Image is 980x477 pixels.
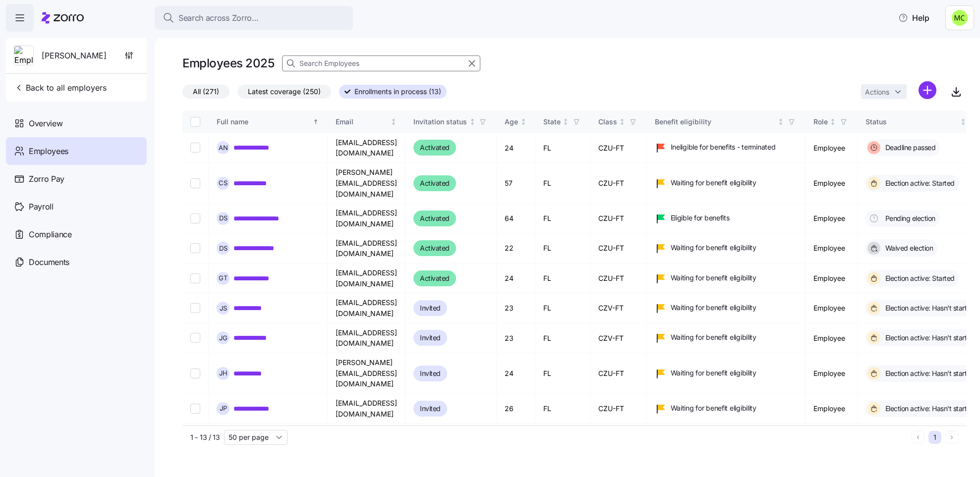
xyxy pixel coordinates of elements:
span: Invited [420,403,441,415]
span: Waived election [882,243,933,253]
span: Election active: Hasn't started [882,333,975,343]
a: Payroll [6,193,147,220]
td: CZU-FT [590,204,647,233]
span: Zorro Pay [29,173,64,185]
span: J P [220,405,227,412]
td: Employee [806,323,858,353]
span: Election active: Started [882,273,955,283]
a: Overview [6,109,147,137]
td: 57 [497,163,535,204]
th: AgeNot sorted [497,110,535,133]
td: Employee [806,163,858,204]
button: Back to all employers [10,78,111,98]
input: Select record 9 [190,404,200,414]
span: Back to all employers [14,82,107,94]
img: fb6fbd1e9160ef83da3948286d18e3ea [952,10,968,26]
span: Election active: Hasn't started [882,404,975,414]
div: Not sorted [469,118,476,125]
td: 22 [497,234,535,264]
td: Employee [806,234,858,264]
span: D S [219,245,228,252]
span: 1 - 13 / 13 [190,432,220,442]
td: Employee [806,204,858,233]
td: FL [535,394,590,424]
td: [EMAIL_ADDRESS][DOMAIN_NAME] [328,323,405,353]
div: Not sorted [520,118,527,125]
td: FL [535,133,590,163]
svg: add icon [919,81,936,99]
div: Invitation status [413,116,467,127]
span: G T [219,275,228,281]
input: Search Employees [282,55,480,71]
td: Employee [806,264,858,293]
th: ClassNot sorted [590,110,647,133]
td: Employee [806,424,858,454]
div: Not sorted [777,118,784,125]
input: Select all records [190,117,200,127]
td: [EMAIL_ADDRESS][DOMAIN_NAME] [328,133,405,163]
span: Waiting for benefit eligibility [671,243,756,253]
input: Select record 3 [190,213,200,223]
span: Ineligible for benefits - terminated [671,142,776,152]
div: Role [813,116,828,127]
td: Employee [806,293,858,323]
span: Activated [420,177,450,189]
span: Overview [29,117,62,130]
button: Next page [945,431,958,444]
td: CZU-FT [590,234,647,264]
span: Enrollments in process (13) [354,85,441,98]
span: Waiting for benefit eligibility [671,403,756,413]
input: Select record 6 [190,303,200,313]
th: Benefit eligibilityNot sorted [647,110,806,133]
div: Class [598,116,617,127]
span: Eligible for benefits [671,213,730,223]
td: [EMAIL_ADDRESS][DOMAIN_NAME] [328,264,405,293]
span: C S [219,180,228,186]
a: Zorro Pay [6,165,147,193]
span: Latest coverage (250) [248,85,321,98]
span: Employees [29,145,68,158]
span: Waiting for benefit eligibility [671,368,756,378]
input: Select record 4 [190,243,200,253]
a: Employees [6,137,147,165]
td: 23 [497,323,535,353]
span: All (271) [193,85,219,98]
div: Full name [217,116,311,127]
td: CZU-FT [590,353,647,394]
td: CZU-FT [590,394,647,424]
div: Benefit eligibility [655,116,776,127]
td: FL [535,353,590,394]
td: [EMAIL_ADDRESS][DOMAIN_NAME] [328,293,405,323]
span: Help [898,12,929,24]
td: 26 [497,394,535,424]
input: Select record 5 [190,273,200,283]
div: Not sorted [562,118,569,125]
td: 24 [497,264,535,293]
h1: Employees 2025 [182,55,274,71]
td: CZV-FT [590,293,647,323]
span: [PERSON_NAME] [42,50,107,62]
span: Waiting for benefit eligibility [671,178,756,188]
span: Invited [420,332,441,344]
a: Documents [6,248,147,276]
div: Sorted ascending [312,118,319,125]
span: Deadline passed [882,143,936,153]
span: J G [219,335,228,341]
span: Pending election [882,213,935,223]
td: 24 [497,353,535,394]
span: Election active: Hasn't started [882,369,975,378]
th: RoleNot sorted [806,110,858,133]
span: Documents [29,256,69,268]
button: 1 [928,431,941,444]
button: Help [890,8,937,28]
div: Not sorted [960,118,967,125]
td: CZU-FT [590,264,647,293]
span: Waiting for benefit eligibility [671,332,756,342]
td: CZV-FT [590,323,647,353]
td: FL [535,234,590,264]
td: Employee [806,353,858,394]
button: Previous page [912,431,924,444]
span: Activated [420,142,450,154]
input: Select record 8 [190,369,200,378]
span: Actions [865,89,889,96]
